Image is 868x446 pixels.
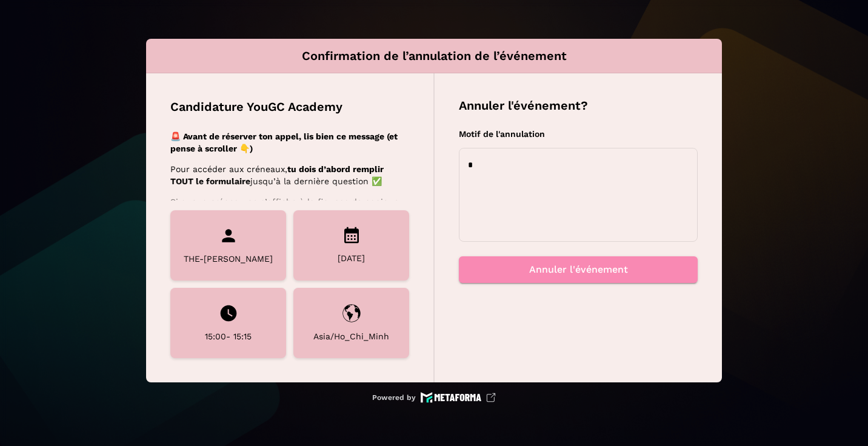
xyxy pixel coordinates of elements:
p: Si aucun créneau ne s’affiche à la fin, pas de panique : [170,196,406,208]
button: Annuler l'événement [459,256,698,283]
p: Asia/Ho_Chi_Minh [313,330,389,342]
p: [DATE] [338,252,365,265]
p: Candidature YouGC Academy [170,98,342,116]
p: Confirmation de l’annulation de l’événement [302,48,567,63]
p: Powered by [372,393,416,402]
img: logo [421,392,496,403]
strong: 🚨 Avant de réserver ton appel, lis bien ce message (et pense à scroller 👇) [170,131,398,153]
p: 15:00 - 15:15 [205,330,252,342]
a: Powered by [372,392,496,403]
p: THE-CHON NGUYEN [184,253,273,265]
p: Motif de l'annulation [459,128,698,141]
strong: tu dois d’abord remplir TOUT le formulaire [170,164,384,186]
h5: Annuler l'événement? [459,98,698,114]
p: Pour accéder aux créneaux, jusqu’à la dernière question ✅ [170,163,406,187]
